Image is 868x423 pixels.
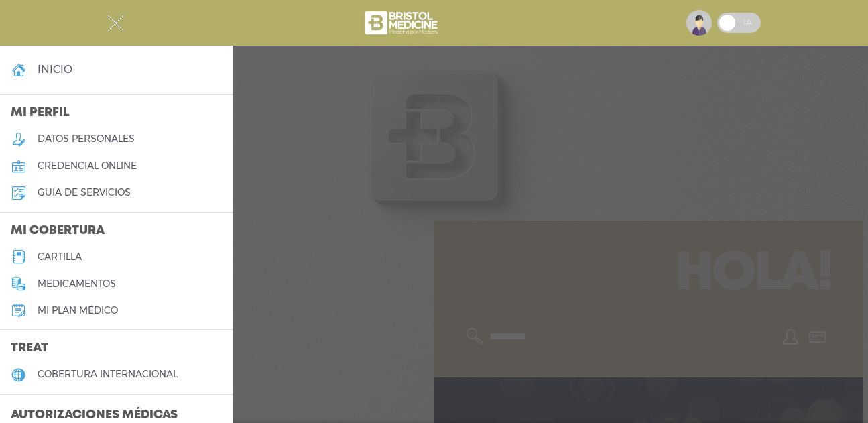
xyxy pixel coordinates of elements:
[363,7,442,39] img: bristol-medicine-blanco.png
[686,10,712,36] img: profile-placeholder.svg
[38,251,82,263] h5: cartilla
[107,15,124,32] img: Cober_menu-close-white.svg
[38,63,72,76] h4: inicio
[38,160,137,172] h5: credencial online
[38,187,131,198] h5: guía de servicios
[38,278,116,290] h5: medicamentos
[38,369,178,380] h5: cobertura internacional
[38,133,135,145] h5: datos personales
[38,305,118,316] h5: Mi plan médico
